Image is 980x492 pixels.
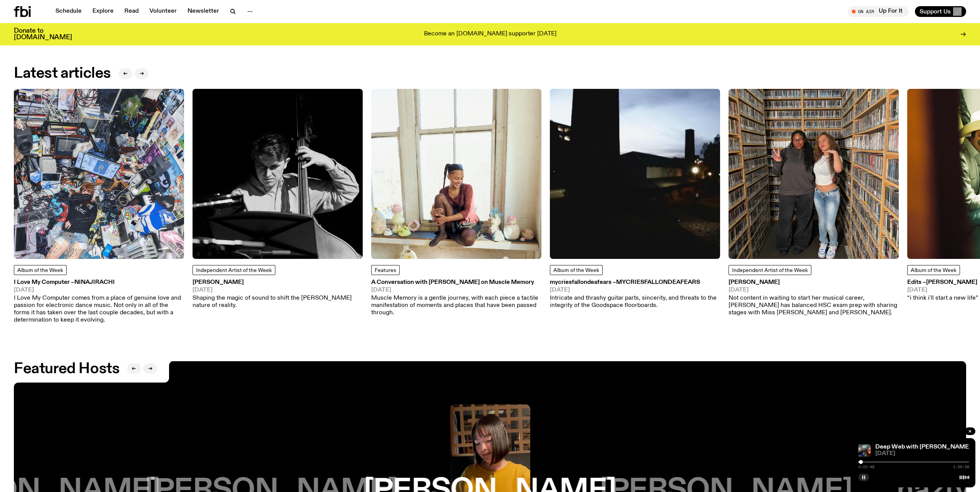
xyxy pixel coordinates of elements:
button: Support Us [915,6,966,17]
a: Album of the Week [14,265,67,275]
a: I Love My Computer –Ninajirachi[DATE]I Love My Computer comes from a place of genuine love and pa... [14,280,184,324]
a: Independent Artist of the Week [193,265,275,275]
a: Newsletter [183,6,224,17]
h3: [PERSON_NAME] [729,280,899,285]
span: Independent Artist of the Week [732,268,808,273]
h2: Latest articles [14,67,111,80]
span: 0:02:48 [858,465,874,469]
a: [PERSON_NAME][DATE]Shaping the magic of sound to shift the [PERSON_NAME] nature of reality. [193,280,363,309]
p: Shaping the magic of sound to shift the [PERSON_NAME] nature of reality. [193,295,363,309]
p: I Love My Computer comes from a place of genuine love and passion for electronic dance music. Not... [14,295,184,324]
span: Features [375,268,396,273]
h3: A Conversation with [PERSON_NAME] on Muscle Memory [371,280,541,285]
a: mycriesfallondeafears –mycriesfallondeafears[DATE]Intricate and thrashy guitar parts, sincerity, ... [550,280,720,309]
p: Become an [DOMAIN_NAME] supporter [DATE] [424,31,556,38]
a: Independent Artist of the Week [729,265,811,275]
a: Read [120,6,143,17]
h2: Featured Hosts [14,362,119,376]
span: Ninajirachi [74,279,115,285]
a: Explore [88,6,118,17]
a: Deep Web with [PERSON_NAME] [875,444,971,450]
a: Schedule [51,6,86,17]
button: On AirUp For It [848,6,909,17]
h3: [PERSON_NAME] [193,280,363,285]
p: Muscle Memory is a gentle journey, with each piece a tactile manifestation of moments and places ... [371,295,541,317]
a: Features [371,265,400,275]
span: [DATE] [371,287,541,293]
h3: I Love My Computer – [14,280,184,285]
span: [PERSON_NAME] [926,279,977,285]
span: [DATE] [729,287,899,293]
img: Black and white photo of musician Jacques Emery playing his double bass reading sheet music. [193,89,363,259]
img: A blurry image of a building at dusk. Shot at low exposure, so its hard to make out much. [550,89,720,259]
span: Album of the Week [17,268,63,273]
a: Album of the Week [907,265,960,275]
h3: mycriesfallondeafears – [550,280,720,285]
p: Intricate and thrashy guitar parts, sincerity, and threats to the integrity of the Goodspace floo... [550,295,720,309]
span: [DATE] [193,287,363,293]
a: Album of the Week [550,265,603,275]
a: [PERSON_NAME][DATE]Not content in waiting to start her musical career, [PERSON_NAME] has balanced... [729,280,899,317]
a: Volunteer [145,6,181,17]
span: [DATE] [550,287,720,293]
span: Album of the Week [911,268,957,273]
p: Not content in waiting to start her musical career, [PERSON_NAME] has balanced HSC exam prep with... [729,295,899,317]
span: mycriesfallondeafears [616,279,700,285]
a: A Conversation with [PERSON_NAME] on Muscle Memory[DATE]Muscle Memory is a gentle journey, with e... [371,280,541,317]
span: [DATE] [14,287,184,293]
img: Ninajirachi covering her face, shot from above. she is in a croweded room packed full of laptops,... [14,89,184,259]
span: 1:59:58 [953,465,969,469]
h3: Donate to [DOMAIN_NAME] [14,28,72,41]
span: Independent Artist of the Week [196,268,272,273]
span: Album of the Week [553,268,599,273]
span: Support Us [920,8,951,15]
span: [DATE] [875,451,969,457]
